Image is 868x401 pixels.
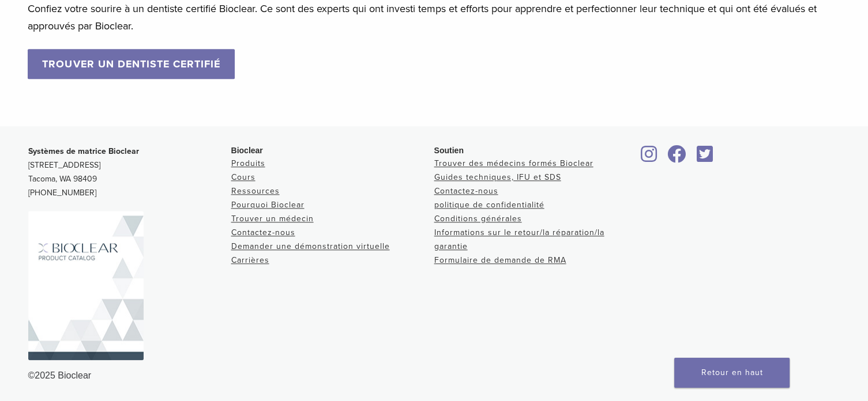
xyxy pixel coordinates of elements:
[42,58,220,70] font: TROUVER UN DENTISTE CERTIFIÉ
[231,214,314,224] a: Trouver un médecin
[28,188,96,198] font: [PHONE_NUMBER]
[28,211,144,360] img: Bioclear
[28,2,817,32] font: Confiez votre sourire à un dentiste certifié Bioclear. Ce sont des experts qui ont investi temps ...
[434,146,464,155] font: Soutien
[28,160,100,170] font: [STREET_ADDRESS]
[28,49,235,79] a: TROUVER UN DENTISTE CERTIFIÉ
[231,200,305,210] a: Pourquoi Bioclear
[28,370,92,380] font: ©2025 Bioclear
[664,152,690,164] a: Bioclear
[231,228,295,237] a: Contactez-nous
[434,158,593,168] a: Trouver des médecins formés Bioclear
[28,146,139,156] font: Systèmes de matrice Bioclear
[231,186,280,196] a: Ressources
[637,152,662,164] a: Bioclear
[693,152,717,164] a: Bioclear
[434,255,566,265] a: Formulaire de demande de RMA
[434,228,604,251] a: Informations sur le retour/la réparation/la garantie
[231,146,263,155] font: Bioclear
[434,214,522,224] a: Conditions générales
[701,368,763,377] font: Retour en haut
[231,241,390,251] a: Demander une démonstration virtuelle
[434,200,544,210] a: politique de confidentialité
[434,186,498,196] a: Contactez-nous
[231,172,255,182] a: Cours
[231,255,269,265] a: Carrières
[434,172,561,182] a: Guides techniques, IFU et SDS
[28,174,97,184] font: Tacoma, WA 98409
[674,358,790,388] a: Retour en haut
[231,158,265,168] a: Produits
